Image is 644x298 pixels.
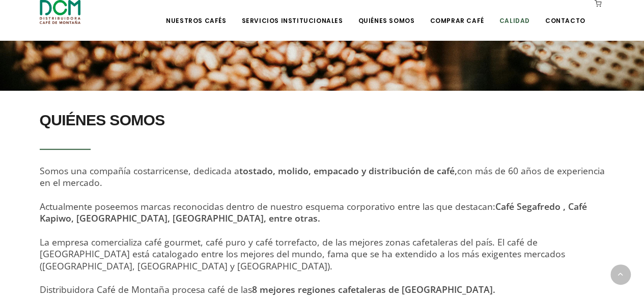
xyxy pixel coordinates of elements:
[40,106,605,134] h2: QUIÉNES SOMOS
[539,1,592,25] a: Contacto
[40,200,587,224] strong: Café Segafredo , Café Kapiwo, [GEOGRAPHIC_DATA], [GEOGRAPHIC_DATA], entre otras.
[239,165,457,177] strong: tostado, molido, empacado y distribución de café,
[252,283,495,295] strong: 8 mejores regiones cafetaleras de [GEOGRAPHIC_DATA].
[40,165,605,188] span: Somos una compañía costarricense, dedicada a con más de 60 años de experiencia en el mercado.
[160,1,232,25] a: Nuestros Cafés
[40,236,565,272] span: La empresa comercializa café gourmet, café puro y café torrefacto, de las mejores zonas cafetaler...
[40,200,587,224] span: Actualmente poseemos marcas reconocidas dentro de nuestro esquema corporativo entre las que desta...
[493,1,536,25] a: Calidad
[235,1,349,25] a: Servicios Institucionales
[352,1,421,25] a: Quiénes Somos
[40,283,495,295] span: Distribuidora Café de Montaña procesa café de las
[424,1,490,25] a: Comprar Café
